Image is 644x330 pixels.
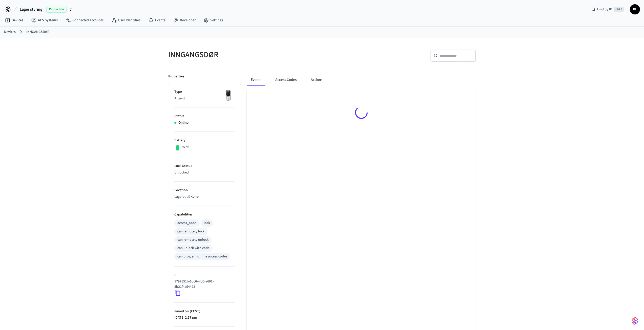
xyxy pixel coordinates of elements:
[174,89,235,95] p: Type
[108,16,144,25] a: User Identities
[174,114,235,119] p: Status
[27,16,62,25] a: ACS Systems
[1,16,27,25] a: Devices
[178,120,189,125] p: Online
[204,221,210,226] div: lock
[174,194,235,200] p: Lageret til Kyrre
[174,96,235,101] p: August
[4,29,16,35] a: Devices
[174,315,235,320] p: [DATE] 2:57 pm
[174,212,235,217] p: Capabilities
[630,5,639,14] span: KL
[307,74,326,86] button: Actions
[597,7,612,12] span: Find by ID
[168,50,319,60] h5: INNGANGSDØR
[177,237,209,243] div: can remotely unlock
[247,74,476,86] div: ant example
[144,16,169,25] a: Events
[587,5,628,14] div: Find by IDCtrl K
[247,74,265,86] button: Events
[20,6,42,12] span: Lager styring
[26,29,49,35] a: INNGANGSDØR
[182,144,189,150] p: 97 %
[174,309,235,314] p: Paired on
[46,6,67,13] span: Production
[174,273,235,278] p: ID
[630,4,640,14] button: KL
[222,89,235,102] img: Yale Assure Touchscreen Wifi Smart Lock, Satin Nickel, Front
[174,163,235,169] p: Lock Status
[174,138,235,143] p: Battery
[174,279,233,290] p: 1797551b-6bc6-4fd0-a661-3b21f4a54422
[200,16,227,25] a: Settings
[177,246,210,251] div: can unlock with code
[174,170,235,175] p: Unlocked
[632,317,638,325] img: SeamLogoGradient.69752ec5.svg
[177,221,196,226] div: access_code
[177,254,227,259] div: can program online access codes
[189,309,200,314] span: ( CEST )
[169,16,200,25] a: Developer
[174,188,235,193] p: Location
[168,74,184,79] p: Properties
[614,7,624,12] span: Ctrl K
[62,16,108,25] a: Connected Accounts
[177,229,204,234] div: can remotely lock
[271,74,301,86] button: Access Codes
